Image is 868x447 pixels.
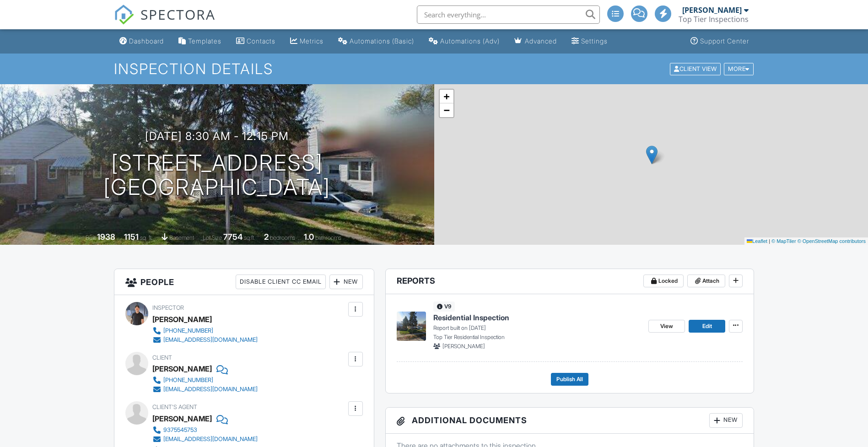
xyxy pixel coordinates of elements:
[304,232,314,242] div: 1.0
[152,354,172,361] span: Client
[140,5,216,24] span: SPECTORA
[244,234,255,241] span: sq.ft.
[286,33,327,50] a: Metrics
[386,408,754,434] h3: Additional Documents
[163,426,197,434] div: 9375545753
[568,33,611,50] a: Settings
[771,238,796,244] a: © MapTiler
[175,33,225,50] a: Templates
[329,275,363,289] div: New
[223,232,243,242] div: 7754
[769,238,770,244] span: |
[440,103,453,117] a: Zoom out
[114,5,134,25] img: The Best Home Inspection Software - Spectora
[152,312,212,326] div: [PERSON_NAME]
[798,238,866,244] a: © OpenStreetMap contributors
[247,37,275,45] div: Contacts
[152,335,258,345] a: [EMAIL_ADDRESS][DOMAIN_NAME]
[152,385,258,394] a: [EMAIL_ADDRESS][DOMAIN_NAME]
[163,327,213,334] div: [PHONE_NUMBER]
[232,33,279,50] a: Contacts
[511,33,561,50] a: Advanced
[103,151,330,199] h1: [STREET_ADDRESS] [GEOGRAPHIC_DATA]
[300,37,323,45] div: Metrics
[152,326,258,335] a: [PHONE_NUMBER]
[270,234,295,241] span: bedrooms
[669,65,723,72] a: Client View
[114,269,374,295] h3: People
[334,33,418,50] a: Automations (Basic)
[264,232,269,242] div: 2
[163,386,258,393] div: [EMAIL_ADDRESS][DOMAIN_NAME]
[86,234,96,241] span: Built
[114,61,755,77] h1: Inspection Details
[124,232,139,242] div: 1151
[97,232,115,242] div: 1938
[163,377,213,384] div: [PHONE_NUMBER]
[129,37,164,45] div: Dashboard
[646,145,658,164] img: Marker
[581,37,608,45] div: Settings
[140,234,153,241] span: sq. ft.
[315,234,341,241] span: bathrooms
[679,15,749,24] div: Top Tier Inspections
[163,436,258,443] div: [EMAIL_ADDRESS][DOMAIN_NAME]
[440,37,500,45] div: Automations (Adv)
[443,104,449,116] span: −
[203,234,222,241] span: Lot Size
[724,63,754,75] div: More
[417,5,600,24] input: Search everything...
[443,91,449,102] span: +
[440,90,453,103] a: Zoom in
[350,37,414,45] div: Automations (Basic)
[152,362,212,376] div: [PERSON_NAME]
[152,376,258,385] a: [PHONE_NUMBER]
[670,63,721,75] div: Client View
[114,12,216,32] a: SPECTORA
[188,37,221,45] div: Templates
[163,336,258,344] div: [EMAIL_ADDRESS][DOMAIN_NAME]
[747,238,767,244] a: Leaflet
[145,130,289,142] h3: [DATE] 8:30 am - 12:15 pm
[687,33,753,50] a: Support Center
[152,304,184,311] span: Inspector
[169,234,194,241] span: basement
[236,275,326,289] div: Disable Client CC Email
[152,404,197,410] span: Client's Agent
[682,5,742,15] div: [PERSON_NAME]
[152,425,258,435] a: 9375545753
[709,413,743,428] div: New
[425,33,503,50] a: Automations (Advanced)
[525,37,557,45] div: Advanced
[152,412,212,425] a: [PERSON_NAME]
[116,33,167,50] a: Dashboard
[152,435,258,444] a: [EMAIL_ADDRESS][DOMAIN_NAME]
[700,37,749,45] div: Support Center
